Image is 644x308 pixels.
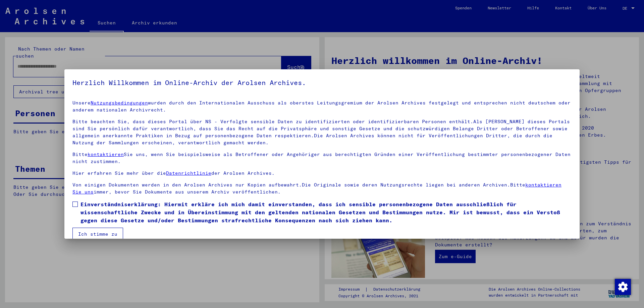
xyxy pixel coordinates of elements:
[166,170,211,176] a: Datenrichtlinie
[80,200,572,224] span: Einverständniserklärung: Hiermit erkläre ich mich damit einverstanden, dass ich sensible personen...
[614,279,631,295] div: Zustimmung ändern
[91,100,148,106] a: Nutzungsbedingungen
[88,151,124,157] a: kontaktieren
[72,118,572,146] p: Bitte beachten Sie, dass dieses Portal über NS - Verfolgte sensible Daten zu identifizierten oder...
[72,228,123,240] button: Ich stimme zu
[72,99,572,113] p: Unsere wurden durch den Internationalen Ausschuss als oberstes Leitungsgremium der Arolsen Archiv...
[72,77,572,88] h5: Herzlich Willkommen im Online-Archiv der Arolsen Archives.
[615,279,631,295] img: Zustimmung ändern
[72,170,572,177] p: Hier erfahren Sie mehr über die der Arolsen Archives.
[72,151,572,165] p: Bitte Sie uns, wenn Sie beispielsweise als Betroffener oder Angehöriger aus berechtigten Gründen ...
[72,181,572,196] p: Von einigen Dokumenten werden in den Arolsen Archives nur Kopien aufbewahrt.Die Originale sowie d...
